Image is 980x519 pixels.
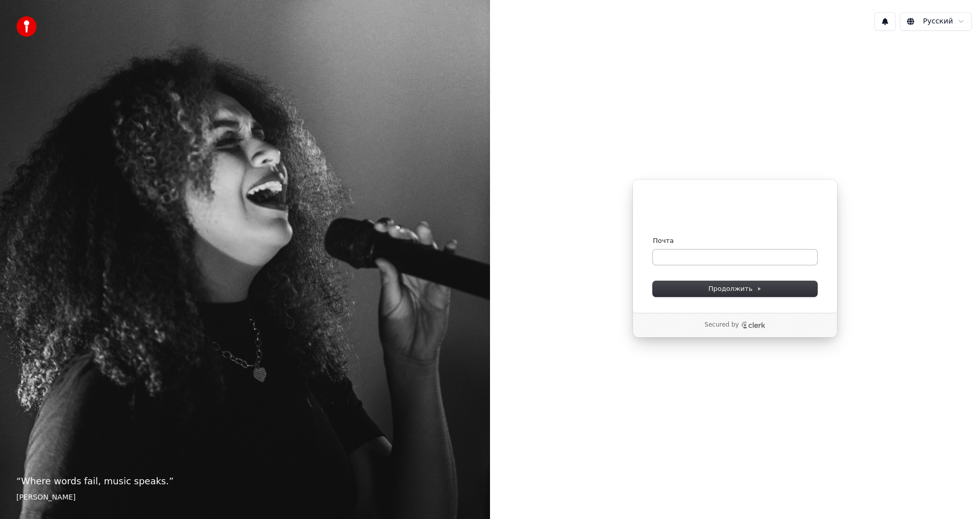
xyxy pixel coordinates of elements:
[653,281,817,296] button: Продолжить
[708,284,762,293] span: Продолжить
[16,474,474,488] p: “ Where words fail, music speaks. ”
[741,322,766,329] a: Clerk logo
[16,492,474,503] footer: [PERSON_NAME]
[704,321,739,329] p: Secured by
[653,236,674,245] label: Почта
[16,16,37,37] img: youka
